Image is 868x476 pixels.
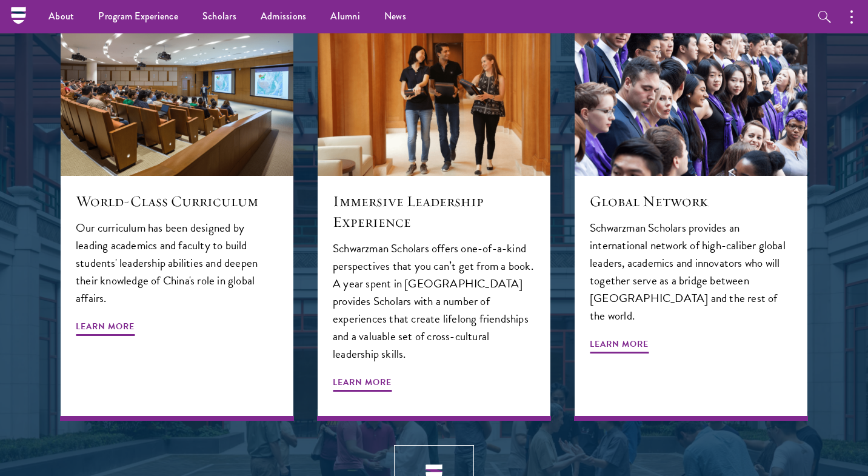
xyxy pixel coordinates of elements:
p: Our curriculum has been designed by leading academics and faculty to build students' leadership a... [76,219,278,307]
a: Global Network Schwarzman Scholars provides an international network of high-caliber global leade... [575,21,807,421]
p: Schwarzman Scholars provides an international network of high-caliber global leaders, academics a... [590,219,792,324]
p: Schwarzman Scholars offers one-of-a-kind perspectives that you can’t get from a book. A year spen... [333,240,535,363]
h5: Global Network [590,191,792,212]
a: World-Class Curriculum Our curriculum has been designed by leading academics and faculty to build... [61,21,293,421]
a: Immersive Leadership Experience Schwarzman Scholars offers one-of-a-kind perspectives that you ca... [318,21,550,421]
span: Learn More [333,375,392,394]
h5: Immersive Leadership Experience [333,191,535,232]
span: Learn More [590,337,649,355]
span: Learn More [76,319,135,338]
h5: World-Class Curriculum [76,191,278,212]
